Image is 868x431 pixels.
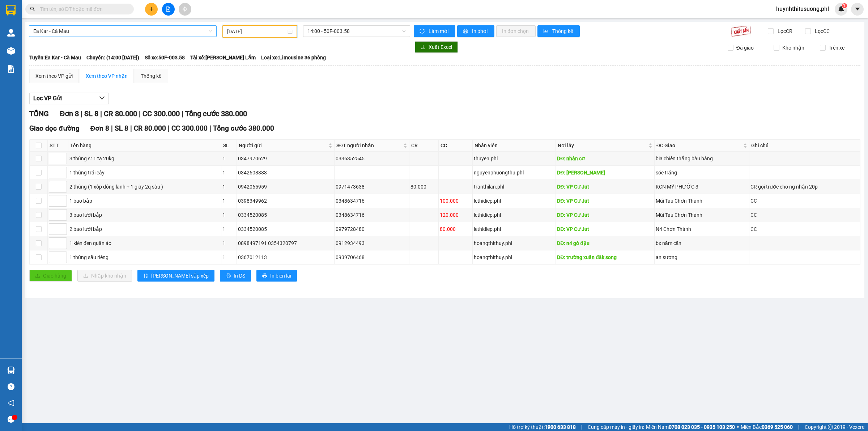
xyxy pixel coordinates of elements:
[68,140,221,152] th: Tên hàng
[8,383,14,390] span: question-circle
[115,124,128,132] span: SL 8
[669,424,735,430] strong: 0708 023 035 - 0935 103 250
[8,400,14,406] span: notification
[209,124,211,132] span: |
[162,3,175,16] button: file-add
[60,109,79,118] span: Đơn 8
[843,3,846,8] span: 1
[474,211,555,219] div: lethidiep.phl
[307,26,406,37] span: 14:00 - 50F-003.58
[420,29,426,34] span: sync
[238,239,333,247] div: 0898497191 0354320797
[29,124,80,132] span: Giao dọc đường
[7,65,15,73] img: solution-icon
[86,54,139,62] span: Chuyến: (14:00 [DATE])
[77,270,132,282] button: downloadNhập kho nhận
[262,273,267,279] span: printer
[168,124,170,132] span: |
[851,3,864,16] button: caret-down
[440,197,471,205] div: 100.000
[854,6,861,12] span: caret-down
[656,169,748,177] div: sóc trăng
[558,141,647,149] span: Nơi lấy
[238,155,333,162] div: 0347970629
[826,44,847,52] span: Trên xe
[238,253,333,261] div: 0367012113
[463,29,469,34] span: printer
[134,124,166,132] span: CR 80.000
[238,211,333,219] div: 0334520085
[239,141,327,149] span: Người gửi
[457,25,494,37] button: printerIn phơi
[474,155,555,162] div: thuyen.phl
[336,183,408,191] div: 0971473638
[656,211,748,219] div: Mũi Tàu Chơn Thành
[69,239,220,247] div: 1 kiên đen quần áo
[81,109,82,118] span: |
[581,423,582,431] span: |
[656,225,748,233] div: N4 Chơn Thành
[7,47,15,55] img: warehouse-icon
[227,28,286,35] input: 14/08/2025
[29,55,81,60] b: Tuyến: Ea Kar - Cà Mau
[145,54,185,62] span: Số xe: 50F-003.58
[48,140,68,152] th: STT
[731,25,751,37] img: 9k=
[474,169,555,177] div: nguyenphuongthu.phl
[29,93,109,104] button: Lọc VP Gửi
[238,197,333,205] div: 0398349962
[543,29,549,34] span: bar-chart
[141,72,161,80] div: Thống kê
[421,45,426,50] span: download
[737,426,739,428] span: ⚪️
[557,169,653,177] div: DĐ: [PERSON_NAME]
[842,3,847,8] sup: 1
[84,109,98,118] span: SL 8
[104,109,137,118] span: CR 80.000
[166,7,171,12] span: file-add
[656,141,742,149] span: ĐC Giao
[7,367,15,374] img: warehouse-icon
[656,183,748,191] div: KCN MỸ PHƯỚC 3
[99,95,105,101] span: down
[238,183,333,191] div: 0942065959
[552,27,574,35] span: Thống kê
[656,197,748,205] div: Mũi Tàu Chơn Thành
[222,239,235,247] div: 1
[429,27,450,35] span: Làm mới
[474,225,555,233] div: lethidiep.phl
[335,194,409,208] td: 0348634716
[90,124,110,132] span: Đơn 8
[6,5,16,16] img: logo-vxr
[472,27,489,35] span: In phơi
[69,197,220,205] div: 1 bao bắp
[770,4,835,13] span: huynhthitusuong.phl
[741,423,793,431] span: Miền Bắc
[222,253,235,261] div: 1
[750,197,859,205] div: CC
[336,141,402,149] span: SĐT người nhận
[33,26,212,37] span: Ea Kar - Cà Mau
[137,270,214,282] button: sort-ascending[PERSON_NAME] sắp xếp
[190,54,256,62] span: Tài xế: [PERSON_NAME] Lắm
[270,272,291,280] span: In biên lai
[557,197,653,205] div: DĐ: VP Cư Jut
[557,225,653,233] div: DĐ: VP Cư Jut
[335,208,409,222] td: 0348634716
[238,225,333,233] div: 0334520085
[256,270,297,282] button: printerIn biên lai
[29,109,49,118] span: TỔNG
[750,211,859,219] div: CC
[336,225,408,233] div: 0979728480
[69,225,220,233] div: 2 bao lưới bắp
[222,211,235,219] div: 1
[145,3,158,16] button: plus
[69,169,220,177] div: 1 thùng trái cây
[656,253,748,261] div: an sương
[750,183,859,191] div: CR gọi trước cho ng nhận 20p
[221,140,237,152] th: SL
[557,155,653,162] div: DĐ: nhân cơ
[69,253,220,261] div: 1 thùng sầu riêng
[798,423,799,431] span: |
[238,169,333,177] div: 0342608383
